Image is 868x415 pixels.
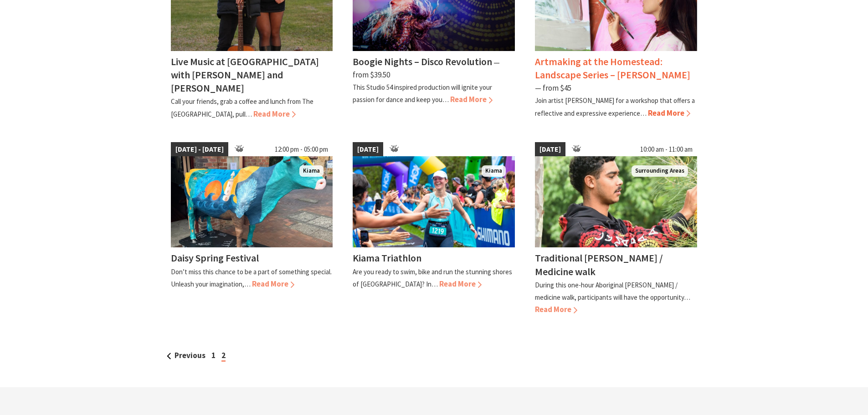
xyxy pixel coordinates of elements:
span: [DATE] [535,142,565,157]
span: Read More [252,279,294,289]
span: Read More [450,94,493,104]
span: Read More [253,109,296,119]
span: [DATE] - [DATE] [171,142,228,157]
h4: Traditional [PERSON_NAME] / Medicine walk [535,251,663,277]
a: 1 [211,350,216,360]
span: Read More [439,279,482,289]
a: [DATE] kiamatriathlon Kiama Kiama Triathlon Are you ready to swim, bike and run the stunning shor... [353,142,515,316]
h4: Daisy Spring Festival [171,251,259,264]
p: Call your friends, grab a coffee and lunch from The [GEOGRAPHIC_DATA], pull… [171,97,313,118]
span: 10:00 am - 11:00 am [636,142,697,157]
h4: Artmaking at the Homestead: Landscape Series – [PERSON_NAME] [535,55,690,81]
span: Kiama [482,165,506,177]
p: This Studio 54 inspired production will ignite your passion for dance and keep you… [353,83,492,104]
h4: Kiama Triathlon [353,251,421,264]
span: Kiama [299,165,324,177]
span: Surrounding Areas [632,165,688,177]
span: [DATE] [353,142,383,157]
p: Don’t miss this chance to be a part of something special. Unleash your imagination,… [171,267,332,288]
img: Dairy Cow Art [171,156,333,247]
span: 2 [221,350,226,362]
img: kiamatriathlon [353,156,515,247]
p: Join artist [PERSON_NAME] for a workshop that offers a reflective and expressive experience… [535,96,695,117]
span: Read More [535,304,577,314]
span: Read More [648,108,690,118]
p: Are you ready to swim, bike and run the stunning shores of [GEOGRAPHIC_DATA]? In… [353,267,512,288]
span: ⁠— from $45 [535,83,571,93]
h4: Boogie Nights – Disco Revolution [353,55,492,68]
span: 12:00 pm - 05:00 pm [270,142,333,157]
a: Previous [167,350,205,360]
p: During this one-hour Aboriginal [PERSON_NAME] / medicine walk, participants will have the opportu... [535,281,690,302]
h4: Live Music at [GEOGRAPHIC_DATA] with [PERSON_NAME] and [PERSON_NAME] [171,55,319,94]
a: [DATE] - [DATE] 12:00 pm - 05:00 pm Dairy Cow Art Kiama Daisy Spring Festival Don’t miss this cha... [171,142,333,316]
a: [DATE] 10:00 am - 11:00 am Surrounding Areas Traditional [PERSON_NAME] / Medicine walk During thi... [535,142,697,316]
